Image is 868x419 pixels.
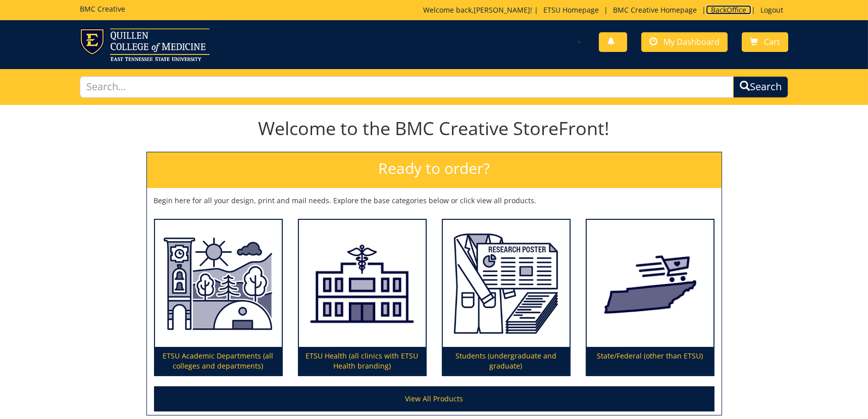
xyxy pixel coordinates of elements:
[299,220,426,347] img: ETSU Health (all clinics with ETSU Health branding)
[443,347,570,375] p: Students (undergraduate and graduate)
[587,347,713,375] p: State/Federal (other than ETSU)
[587,220,713,347] img: State/Federal (other than ETSU)
[80,28,210,61] img: ETSU logo
[742,32,788,52] a: Cart
[299,347,426,375] p: ETSU Health (all clinics with ETSU Health branding)
[608,5,702,15] a: BMC Creative Homepage
[706,5,751,15] a: BackOffice
[733,76,788,98] button: Search
[80,76,734,98] input: Search...
[755,5,788,15] a: Logout
[155,347,282,375] p: ETSU Academic Departments (all colleges and departments)
[154,386,714,411] a: View All Products
[474,5,530,15] a: [PERSON_NAME]
[154,196,714,206] p: Begin here for all your design, print and mail needs. Explore the base categories below or click ...
[423,5,788,15] p: Welcome back, ! | | | |
[538,5,604,15] a: ETSU Homepage
[155,220,282,375] a: ETSU Academic Departments (all colleges and departments)
[147,152,722,188] h2: Ready to order?
[663,36,720,47] span: My Dashboard
[299,220,426,375] a: ETSU Health (all clinics with ETSU Health branding)
[155,220,282,347] img: ETSU Academic Departments (all colleges and departments)
[146,118,722,139] h1: Welcome to the BMC Creative StoreFront!
[80,5,125,13] h5: BMC Creative
[443,220,570,347] img: Students (undergraduate and graduate)
[641,32,728,52] a: My Dashboard
[443,220,570,375] a: Students (undergraduate and graduate)
[764,36,780,47] span: Cart
[587,220,713,375] a: State/Federal (other than ETSU)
